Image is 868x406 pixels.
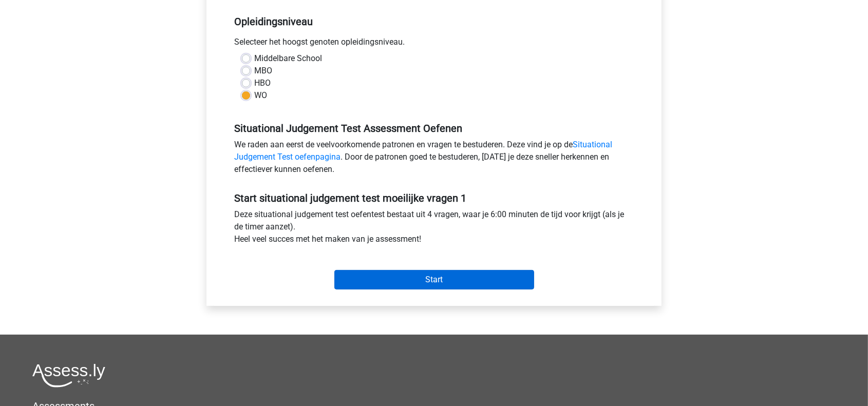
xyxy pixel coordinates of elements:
label: HBO [254,77,271,89]
img: Assessly logo [32,363,105,388]
label: WO [254,89,267,102]
div: Deze situational judgement test oefentest bestaat uit 4 vragen, waar je 6:00 minuten de tijd voor... [227,208,641,249]
div: We raden aan eerst de veelvoorkomende patronen en vragen te bestuderen. Deze vind je op de . Door... [227,139,641,180]
label: Middelbare School [254,52,322,65]
label: MBO [254,65,272,77]
h5: Opleidingsniveau [234,11,634,32]
h5: Start situational judgement test moeilijke vragen 1 [234,192,634,204]
input: Start [334,270,534,289]
h5: Situational Judgement Test Assessment Oefenen [234,122,634,134]
div: Selecteer het hoogst genoten opleidingsniveau. [227,36,641,52]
